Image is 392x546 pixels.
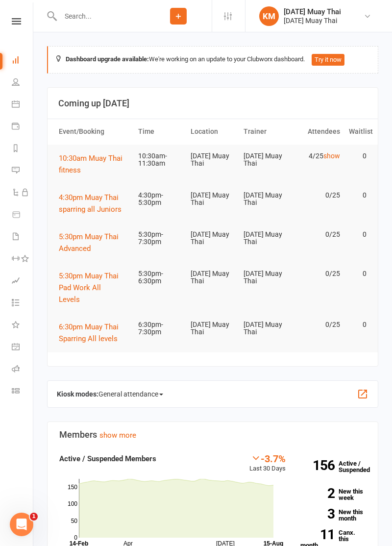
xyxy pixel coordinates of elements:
[12,138,34,160] a: Reports
[312,54,344,66] button: Try it now
[323,152,340,160] a: show
[292,223,344,246] td: 0/25
[98,386,163,402] span: General attendance
[249,453,286,474] div: Last 30 Days
[300,528,335,541] strong: 11
[57,390,98,398] strong: Kiosk modes:
[134,223,187,254] td: 5:30pm-7:30pm
[344,223,371,246] td: 0
[59,454,156,463] strong: Active / Suspended Members
[292,145,344,168] td: 4/25
[300,487,335,500] strong: 2
[344,145,371,168] td: 0
[58,99,367,108] h3: Coming up [DATE]
[134,145,187,175] td: 10:30am-11:30am
[344,262,371,285] td: 0
[284,16,341,25] div: [DATE] Muay Thai
[59,272,119,304] span: 5:30pm Muay Thai Pad Work All Levels
[12,271,34,293] a: Assessments
[186,262,239,293] td: [DATE] Muay Thai
[54,119,134,144] th: Event/Booking
[12,359,34,381] a: Roll call kiosk mode
[239,313,292,344] td: [DATE] Muay Thai
[300,459,335,472] strong: 156
[66,55,149,63] strong: Dashboard upgrade available:
[239,184,292,215] td: [DATE] Muay Thai
[292,262,344,285] td: 0/25
[30,513,38,521] span: 1
[12,315,34,337] a: What's New
[186,223,239,254] td: [DATE] Muay Thai
[186,119,239,144] th: Location
[12,381,34,403] a: Class kiosk mode
[59,193,122,214] span: 4:30pm Muay Thai sparring all Juniors
[292,119,344,144] th: Attendees
[12,50,34,72] a: Dashboard
[47,46,378,74] div: We're working on an update to your Clubworx dashboard.
[300,488,366,501] a: 2New this week
[295,453,373,480] a: 156Active / Suspended
[59,321,129,345] button: 6:30pm Muay Thai Sparring All levels
[186,184,239,215] td: [DATE] Muay Thai
[59,154,122,174] span: 10:30am Muay Thai fitness
[344,313,371,336] td: 0
[134,184,187,215] td: 4:30pm-5:30pm
[134,313,187,344] td: 6:30pm-7:30pm
[59,232,119,253] span: 5:30pm Muay Thai Advanced
[134,119,187,144] th: Time
[259,6,279,26] div: KM
[284,7,341,16] div: [DATE] Muay Thai
[300,507,335,521] strong: 3
[292,313,344,336] td: 0/25
[12,337,34,359] a: General attendance kiosk mode
[344,184,371,207] td: 0
[186,145,239,175] td: [DATE] Muay Thai
[239,262,292,293] td: [DATE] Muay Thai
[292,184,344,207] td: 0/25
[249,453,286,464] div: -3.7%
[59,152,129,176] button: 10:30am Muay Thai fitness
[10,513,33,536] iframe: Intercom live chat
[12,72,34,94] a: People
[59,231,129,254] button: 5:30pm Muay Thai Advanced
[12,116,34,138] a: Payments
[300,509,366,521] a: 3New this month
[59,270,129,305] button: 5:30pm Muay Thai Pad Work All Levels
[186,313,239,344] td: [DATE] Muay Thai
[99,431,136,440] a: show more
[239,223,292,254] td: [DATE] Muay Thai
[134,262,187,293] td: 5:30pm-6:30pm
[344,119,371,144] th: Waitlist
[12,204,34,226] a: Product Sales
[57,9,145,23] input: Search...
[12,94,34,116] a: Calendar
[59,430,366,440] h3: Members
[59,323,119,343] span: 6:30pm Muay Thai Sparring All levels
[239,145,292,175] td: [DATE] Muay Thai
[239,119,292,144] th: Trainer
[59,192,129,215] button: 4:30pm Muay Thai sparring all Juniors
